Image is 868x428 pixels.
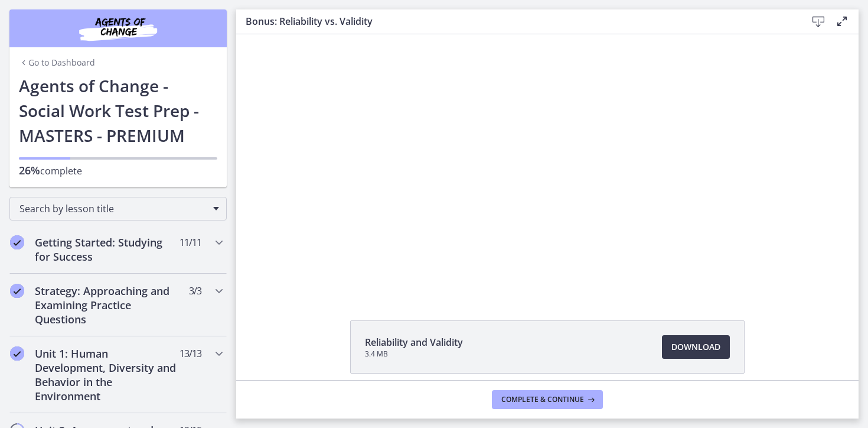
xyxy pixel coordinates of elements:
span: Complete & continue [501,395,584,404]
span: Download [671,340,720,354]
span: Search by lesson title [19,202,207,215]
h1: Agents of Change - Social Work Test Prep - MASTERS - PREMIUM [19,73,217,148]
h3: Bonus: Reliability vs. Validity [246,14,788,28]
p: complete [19,163,217,178]
span: 3 / 3 [189,284,201,298]
span: Reliability and Validity [365,335,463,349]
i: Completed [10,284,24,298]
h2: Getting Started: Studying for Success [35,235,179,264]
span: 13 / 13 [180,346,201,361]
img: Agents of Change [47,14,189,43]
div: Search by lesson title [9,197,227,221]
button: Complete & continue [492,390,603,409]
span: 3.4 MB [365,349,463,359]
iframe: Video Lesson [236,34,859,293]
span: 26% [19,163,40,177]
h2: Unit 1: Human Development, Diversity and Behavior in the Environment [35,346,179,403]
a: Download [662,335,730,359]
span: 11 / 11 [180,235,201,249]
i: Completed [10,346,24,361]
i: Completed [10,235,24,249]
a: Go to Dashboard [19,57,95,69]
h2: Strategy: Approaching and Examining Practice Questions [35,284,179,326]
